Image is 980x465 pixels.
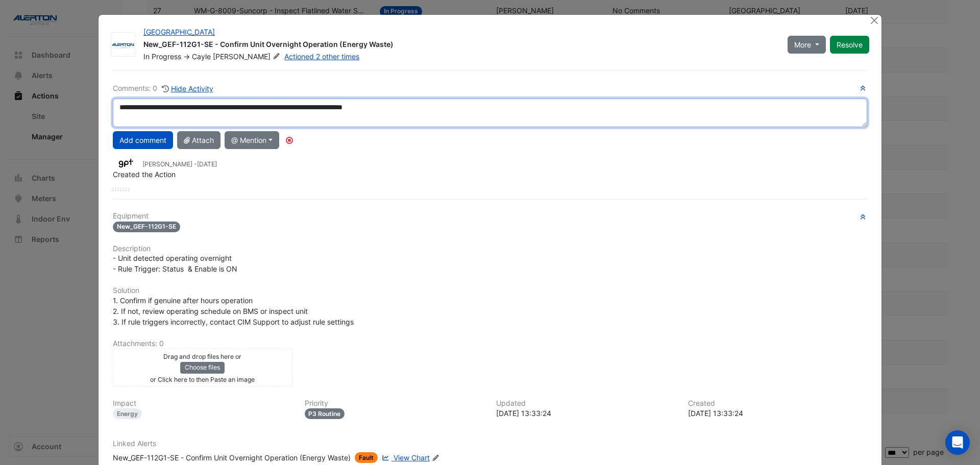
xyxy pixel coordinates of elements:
[213,52,282,62] span: [PERSON_NAME]
[688,399,868,408] h6: Created
[830,36,869,54] button: Resolve
[113,296,354,326] span: 1. Confirm if genuine after hours operation 2. If not, review operating schedule on BMS or inspec...
[113,222,180,232] span: New_GEF-112G1-SE
[113,408,142,419] div: Energy
[394,453,430,462] span: View Chart
[113,131,173,149] button: Add comment
[150,376,255,383] small: or Click here to then Paste an image
[113,170,176,179] span: Created the Action
[192,52,211,61] span: Cayle
[113,439,867,448] h6: Linked Alerts
[111,40,135,50] img: Alerton
[305,399,484,408] h6: Priority
[305,408,345,419] div: P3 Routine
[113,286,867,295] h6: Solution
[143,28,215,36] a: [GEOGRAPHIC_DATA]
[945,430,970,455] div: Open Intercom Messenger
[355,452,378,463] span: Fault
[869,15,879,26] button: Close
[788,36,826,54] button: More
[143,39,775,52] div: New_GEF-112G1-SE - Confirm Unit Overnight Operation (Energy Waste)
[183,52,190,61] span: ->
[380,452,430,463] a: View Chart
[163,353,241,360] small: Drag and drop files here or
[113,339,867,348] h6: Attachments: 0
[113,212,867,221] h6: Equipment
[161,83,214,94] button: Hide Activity
[197,160,217,168] span: 2025-09-05 13:33:25
[284,52,359,61] a: Actioned 2 other times
[142,160,217,169] small: [PERSON_NAME] -
[113,399,292,408] h6: Impact
[794,39,811,50] span: More
[180,362,225,373] button: Choose files
[113,452,351,463] div: New_GEF-112G1-SE - Confirm Unit Overnight Operation (Energy Waste)
[285,136,294,145] div: Tooltip anchor
[496,408,676,419] div: [DATE] 13:33:24
[688,408,868,419] div: [DATE] 13:33:24
[177,131,220,149] button: Attach
[225,131,279,149] button: @ Mention
[113,244,867,253] h6: Description
[113,158,138,169] img: GPT Retail
[113,254,237,273] span: - Unit detected operating overnight - Rule Trigger: Status & Enable is ON
[432,454,439,462] fa-icon: Edit Linked Alerts
[143,52,181,61] span: In Progress
[113,83,214,94] div: Comments: 0
[496,399,676,408] h6: Updated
